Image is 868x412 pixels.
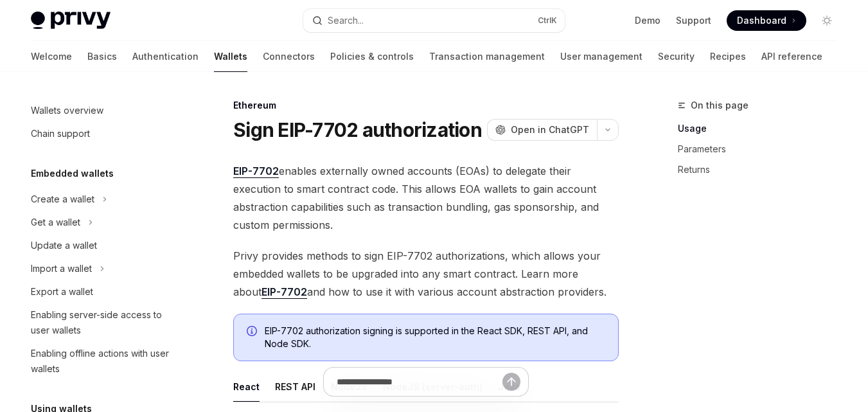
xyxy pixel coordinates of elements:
div: Update a wallet [31,238,97,253]
span: Ctrl K [538,15,557,26]
h5: Embedded wallets [31,166,114,181]
a: Chain support [21,122,185,145]
a: Usage [678,118,847,139]
div: Search... [328,13,364,28]
div: EIP-7702 authorization signing is supported in the React SDK, REST API, and Node SDK. [265,325,605,350]
a: Welcome [31,41,72,72]
a: Wallets overview [21,99,185,122]
a: Recipes [710,41,746,72]
a: User management [560,41,642,72]
div: Ethereum [233,99,619,112]
a: Demo [635,14,660,27]
a: Policies & controls [330,41,414,72]
a: Authentication [132,41,199,72]
div: Enabling server-side access to user wallets [31,307,177,338]
svg: Info [247,326,260,339]
a: Security [658,41,695,72]
div: Export a wallet [31,284,93,300]
img: light logo [31,12,111,30]
a: Dashboard [727,10,806,31]
a: Export a wallet [21,280,185,303]
a: Parameters [678,139,847,159]
button: Search...CtrlK [303,9,565,32]
a: Enabling server-side access to user wallets [21,303,185,342]
span: enables externally owned accounts (EOAs) to delegate their execution to smart contract code. This... [233,162,619,234]
a: Basics [87,41,117,72]
a: Enabling offline actions with user wallets [21,342,185,381]
a: Connectors [263,41,315,72]
span: On this page [691,98,748,113]
div: Get a wallet [31,215,80,230]
div: Create a wallet [31,192,94,207]
div: Wallets overview [31,103,103,118]
span: Privy provides methods to sign EIP-7702 authorizations, which allows your embedded wallets to be ... [233,247,619,301]
button: Send message [502,373,520,391]
div: Enabling offline actions with user wallets [31,346,177,377]
a: Wallets [214,41,247,72]
button: Toggle dark mode [817,10,837,31]
a: Update a wallet [21,234,185,257]
a: Transaction management [429,41,545,72]
div: Chain support [31,126,90,141]
div: Import a wallet [31,261,92,276]
h1: Sign EIP-7702 authorization [233,118,482,141]
a: EIP-7702 [233,165,279,178]
a: EIP-7702 [261,285,307,299]
button: Open in ChatGPT [487,119,597,141]
span: Open in ChatGPT [511,123,589,136]
a: Returns [678,159,847,180]
span: Dashboard [737,14,786,27]
a: API reference [761,41,822,72]
a: Support [676,14,711,27]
